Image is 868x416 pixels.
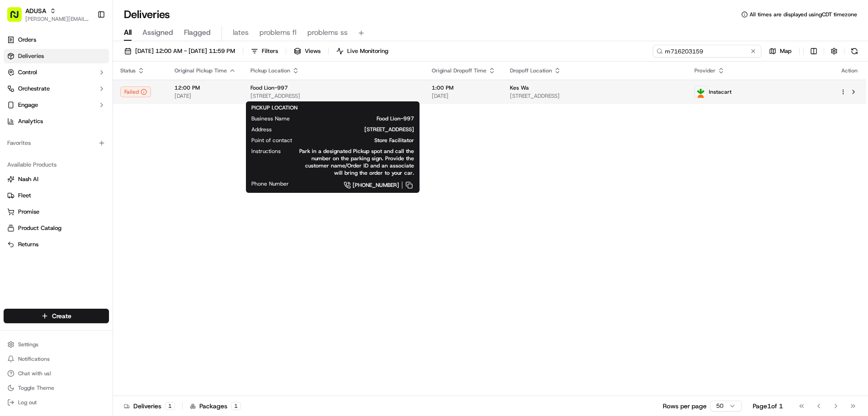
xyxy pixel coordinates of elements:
[18,175,38,183] span: Nash AI
[303,180,414,190] a: [PHONE_NUMBER]
[18,117,43,125] span: Analytics
[175,67,227,74] span: Original Pickup Time
[780,47,792,55] span: Map
[510,92,680,100] span: [STREET_ADDRESS]
[120,86,151,97] button: Failed
[4,221,109,235] button: Product Catalog
[18,191,31,200] span: Fleet
[709,88,731,96] span: Instacart
[233,27,249,38] span: lates
[290,45,325,57] button: Views
[190,402,241,411] div: Packages
[73,128,149,144] a: 💻API Documentation
[18,384,54,392] span: Toggle Theme
[124,7,170,22] h1: Deliveries
[4,65,109,80] button: Control
[694,67,716,74] span: Provider
[432,84,495,91] span: 1:00 PM
[4,396,109,409] button: Log out
[18,370,51,377] span: Chat with us!
[510,84,529,91] span: Kes Wa
[9,9,27,27] img: Nash
[18,399,37,406] span: Log out
[90,153,109,160] span: Pylon
[76,132,84,139] div: 💻
[353,182,399,189] span: [PHONE_NUMBER]
[286,126,414,133] span: [STREET_ADDRESS]
[304,115,414,122] span: Food Lion-997
[124,402,175,411] div: Deliveries
[165,402,175,410] div: 1
[4,237,109,252] button: Returns
[251,137,292,144] span: Point of contact
[4,136,109,150] div: Favorites
[120,67,136,74] span: Status
[120,45,239,57] button: [DATE] 12:00 AM - [DATE] 11:59 PM
[175,84,236,91] span: 12:00 PM
[25,6,46,15] button: ADUSA
[5,128,73,144] a: 📗Knowledge Base
[4,4,94,25] button: ADUSA[PERSON_NAME][EMAIL_ADDRESS][PERSON_NAME][DOMAIN_NAME]
[7,240,105,249] a: Returns
[765,45,796,57] button: Map
[750,11,857,18] span: All times are displayed using CDT timezone
[31,86,148,96] div: Start new chat
[18,52,44,60] span: Deliveries
[307,27,348,38] span: problems ss
[52,311,71,320] span: Create
[124,27,132,38] span: All
[18,224,61,232] span: Product Catalog
[250,84,288,91] span: Food Lion-997
[332,45,392,57] button: Live Monitoring
[18,208,39,216] span: Promise
[7,224,105,232] a: Product Catalog
[4,49,109,63] a: Deliveries
[307,137,414,144] span: Store Facilitator
[295,148,414,177] span: Park in a designated Pickup spot and call the number on the parking sign. Provide the customer na...
[753,402,783,411] div: Page 1 of 1
[432,67,486,74] span: Original Dropoff Time
[250,92,417,100] span: [STREET_ADDRESS]
[251,104,297,111] span: PICKUP LOCATION
[305,47,321,55] span: Views
[848,45,861,57] button: Refresh
[154,89,165,100] button: Start new chat
[18,341,38,348] span: Settings
[18,68,37,77] span: Control
[510,67,552,74] span: Dropoff Location
[251,148,281,155] span: Instructions
[18,85,50,93] span: Orchestrate
[250,67,290,74] span: Pickup Location
[247,45,282,57] button: Filters
[432,92,495,100] span: [DATE]
[4,188,109,203] button: Fleet
[251,115,290,122] span: Business Name
[184,27,211,38] span: Flagged
[18,240,38,249] span: Returns
[695,86,707,98] img: profile_instacart_ahold_partner.png
[840,67,859,74] div: Action
[64,153,109,160] a: Powered byPylon
[4,114,109,129] a: Analytics
[31,96,114,103] div: We're available if you need us!
[4,205,109,219] button: Promise
[18,101,38,109] span: Engage
[175,92,236,100] span: [DATE]
[7,191,105,200] a: Fleet
[4,309,109,323] button: Create
[25,15,90,23] button: [PERSON_NAME][EMAIL_ADDRESS][PERSON_NAME][DOMAIN_NAME]
[653,45,761,57] input: Type to search
[262,47,278,55] span: Filters
[135,47,235,55] span: [DATE] 12:00 AM - [DATE] 11:59 PM
[4,33,109,47] a: Orders
[4,98,109,112] button: Engage
[4,367,109,380] button: Chat with us!
[18,355,50,363] span: Notifications
[251,126,272,133] span: Address
[24,58,163,68] input: Got a question? Start typing here...
[7,208,105,216] a: Promise
[663,402,707,411] p: Rows per page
